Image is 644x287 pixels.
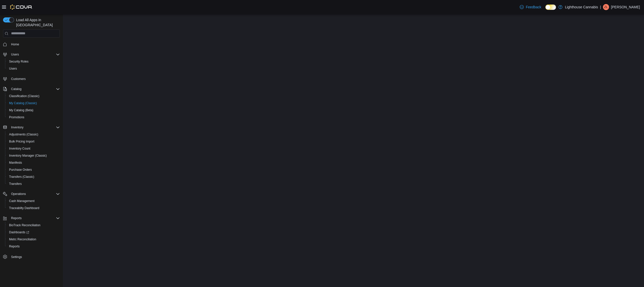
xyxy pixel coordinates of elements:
a: Home [9,41,21,47]
span: Operations [9,191,60,197]
span: Metrc Reconciliation [9,237,36,241]
span: Security Roles [7,59,60,65]
span: Bulk Pricing Import [7,138,60,145]
span: Reports [11,216,22,220]
span: Cash Management [7,198,60,204]
span: Dark Mode [545,10,546,10]
a: BioTrack Reconciliation [7,222,43,228]
button: Manifests [5,159,62,166]
span: ZL [604,4,608,10]
span: Settings [9,253,60,260]
a: Reports [7,243,22,249]
span: Users [9,51,60,58]
span: My Catalog (Classic) [9,101,37,105]
span: Inventory [11,125,23,129]
span: Transfers (Classic) [7,174,60,180]
span: Inventory [9,124,60,130]
span: Manifests [9,161,22,165]
span: Metrc Reconciliation [7,236,60,242]
p: | [600,4,601,10]
a: Security Roles [7,59,30,65]
span: Feedback [526,5,541,10]
div: Zhi Liang [603,4,609,10]
a: Traceabilty Dashboard [7,205,41,211]
button: Catalog [1,85,62,93]
button: My Catalog (Beta) [5,107,62,114]
button: Reports [5,243,62,250]
span: Classification (Classic) [7,93,60,99]
img: Cova [10,5,32,10]
button: Inventory Manager (Classic) [5,152,62,159]
span: Dashboards [7,229,60,235]
a: Transfers (Classic) [7,174,36,180]
a: My Catalog (Classic) [7,100,39,106]
span: My Catalog (Beta) [7,107,60,113]
span: Users [9,67,17,71]
button: Security Roles [5,58,62,65]
span: Users [7,66,60,72]
span: Customers [9,76,60,82]
span: Inventory Manager (Classic) [9,154,47,158]
span: Traceabilty Dashboard [7,205,60,211]
span: Load All Apps in [GEOGRAPHIC_DATA] [14,17,60,27]
span: Promotions [9,115,24,119]
a: Settings [9,254,24,260]
button: Metrc Reconciliation [5,236,62,243]
span: Operations [11,192,26,196]
button: Adjustments (Classic) [5,131,62,138]
input: Dark Mode [545,5,556,10]
button: Home [1,41,62,48]
button: Classification (Classic) [5,93,62,100]
span: Adjustments (Classic) [7,131,60,137]
a: Customers [9,76,28,82]
span: Promotions [7,114,60,120]
a: Inventory Manager (Classic) [7,153,49,159]
button: Promotions [5,114,62,121]
span: Transfers [9,182,22,186]
button: Users [9,51,21,58]
a: Cash Management [7,198,36,204]
a: Transfers [7,181,24,187]
button: Operations [1,190,62,197]
span: Classification (Classic) [9,94,39,98]
button: Bulk Pricing Import [5,138,62,145]
span: Transfers [7,181,60,187]
span: Home [11,42,19,46]
span: Home [9,41,60,47]
span: Traceabilty Dashboard [9,206,39,210]
span: Security Roles [9,60,28,64]
button: Users [5,65,62,72]
p: [PERSON_NAME] [611,4,640,10]
a: Adjustments (Classic) [7,131,40,137]
a: Manifests [7,160,24,166]
a: Dashboards [7,229,31,235]
button: Traceabilty Dashboard [5,205,62,212]
button: My Catalog (Classic) [5,100,62,107]
span: Bulk Pricing Import [9,139,34,143]
a: Feedback [518,2,543,12]
span: Purchase Orders [9,168,32,172]
span: Catalog [11,87,21,91]
a: Inventory Count [7,146,32,152]
button: Users [1,51,62,58]
span: My Catalog (Classic) [7,100,60,106]
a: Bulk Pricing Import [7,138,36,145]
button: Customers [1,75,62,82]
a: Purchase Orders [7,167,34,173]
nav: Complex example [3,39,60,274]
button: BioTrack Reconciliation [5,222,62,229]
span: Purchase Orders [7,167,60,173]
a: Dashboards [5,229,62,236]
span: Users [11,52,19,56]
button: Reports [1,215,62,222]
span: Reports [7,243,60,249]
button: Transfers [5,180,62,187]
button: Inventory [1,124,62,131]
button: Operations [9,191,28,197]
button: Reports [9,215,24,221]
button: Inventory Count [5,145,62,152]
a: Classification (Classic) [7,93,42,99]
span: My Catalog (Beta) [9,108,33,112]
span: Settings [11,255,22,259]
span: Inventory Count [7,146,60,152]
